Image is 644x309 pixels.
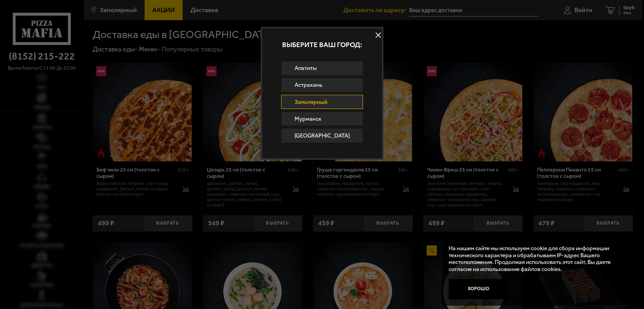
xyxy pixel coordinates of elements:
p: На нашем сайте мы используем cookie для сбора информации технического характера и обрабатываем IP... [449,245,624,273]
a: Мурманск [281,112,363,126]
a: Апатиты [281,61,363,75]
a: [GEOGRAPHIC_DATA] [281,128,363,143]
p: Выберите ваш город: [262,41,382,48]
a: Астрахань [281,78,363,92]
a: Заполярный [281,95,363,109]
button: Хорошо [449,279,509,299]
